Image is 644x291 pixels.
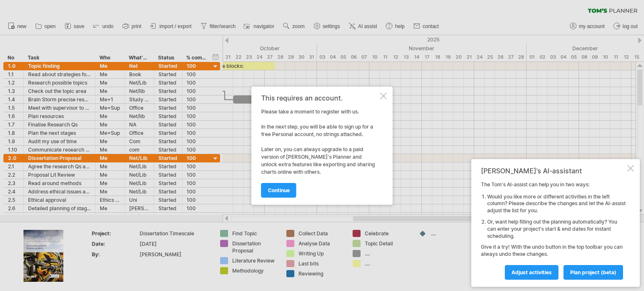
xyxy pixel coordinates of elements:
[570,269,616,276] span: plan project (beta)
[563,265,623,280] a: plan project (beta)
[505,265,558,280] a: Adjust activities
[481,167,626,175] div: [PERSON_NAME]'s AI-assistant
[268,187,290,193] span: continue
[261,94,379,197] div: Please take a moment to register with us. In the next step, you will be able to sign up for a fre...
[512,269,552,276] span: Adjust activities
[481,181,626,279] div: The Tom's AI-assist can help you in two ways: Give it a try! With the undo button in the top tool...
[261,94,379,102] div: This requires an account.
[261,183,296,198] a: continue
[487,219,626,239] li: Or, want help filling out the planning automatically? You can enter your project's start & end da...
[487,193,626,214] li: Would you like more or different activities in the left column? Please describe the changes and l...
